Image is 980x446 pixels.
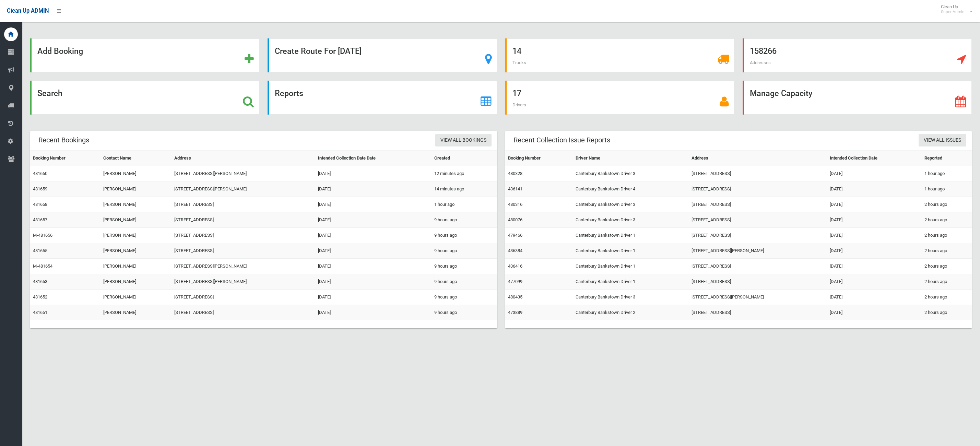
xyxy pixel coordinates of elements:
td: 9 hours ago [432,290,497,305]
td: 9 hours ago [432,305,497,320]
strong: Manage Capacity [750,89,812,98]
td: [STREET_ADDRESS][PERSON_NAME] [689,290,827,305]
th: Created [432,151,497,166]
td: 1 hour ago [432,197,497,212]
th: Address [172,151,315,166]
td: 2 hours ago [922,305,972,320]
td: Canterbury Bankstown Driver 3 [573,166,689,181]
td: Canterbury Bankstown Driver 1 [573,274,689,290]
th: Intended Collection Date [827,151,922,166]
td: 2 hours ago [922,259,972,274]
td: [STREET_ADDRESS] [172,228,315,243]
td: [STREET_ADDRESS] [172,305,315,320]
header: Recent Bookings [30,133,97,147]
td: 1 hour ago [922,181,972,197]
strong: 17 [512,89,521,98]
td: Canterbury Bankstown Driver 3 [573,197,689,212]
td: [STREET_ADDRESS] [172,290,315,305]
td: [STREET_ADDRESS] [172,243,315,259]
td: Canterbury Bankstown Driver 1 [573,243,689,259]
td: [DATE] [827,212,922,228]
td: [DATE] [827,197,922,212]
a: View All Bookings [435,134,492,147]
a: Create Route For [DATE] [268,38,497,72]
td: 12 minutes ago [432,166,497,181]
td: [STREET_ADDRESS] [689,259,827,274]
td: [PERSON_NAME] [101,166,172,181]
td: [DATE] [827,274,922,290]
strong: Add Booking [37,46,83,56]
a: 477099 [508,279,522,284]
td: [STREET_ADDRESS][PERSON_NAME] [172,181,315,197]
th: Booking Number [30,151,101,166]
a: 481660 [33,171,47,176]
td: [STREET_ADDRESS] [689,181,827,197]
a: Add Booking [30,38,259,72]
a: 436384 [508,248,522,253]
td: [STREET_ADDRESS][PERSON_NAME] [689,243,827,259]
td: Canterbury Bankstown Driver 1 [573,259,689,274]
a: 17 Drivers [505,81,734,115]
td: 2 hours ago [922,212,972,228]
a: Reports [268,81,497,115]
a: 481655 [33,248,47,253]
a: 436416 [508,263,522,269]
td: [DATE] [315,305,432,320]
th: Intended Collection Date Date [315,151,432,166]
td: [DATE] [315,259,432,274]
td: 2 hours ago [922,243,972,259]
a: 473889 [508,310,522,315]
th: Contact Name [101,151,172,166]
td: [DATE] [315,274,432,290]
td: 9 hours ago [432,274,497,290]
td: [STREET_ADDRESS][PERSON_NAME] [172,166,315,181]
a: View All Issues [919,134,966,147]
td: [STREET_ADDRESS] [689,274,827,290]
td: Canterbury Bankstown Driver 2 [573,305,689,320]
td: [DATE] [827,243,922,259]
a: 481651 [33,310,47,315]
strong: Reports [275,89,303,98]
a: 479466 [508,233,522,238]
span: Clean Up ADMIN [7,8,49,14]
a: 436141 [508,186,522,191]
header: Recent Collection Issue Reports [505,133,618,147]
span: Addresses [750,60,771,65]
td: 9 hours ago [432,228,497,243]
td: [PERSON_NAME] [101,181,172,197]
td: [DATE] [827,305,922,320]
td: [PERSON_NAME] [101,305,172,320]
td: [DATE] [827,290,922,305]
td: [PERSON_NAME] [101,197,172,212]
a: 480316 [508,202,522,207]
a: 481657 [33,217,47,222]
td: [STREET_ADDRESS] [172,212,315,228]
td: 14 minutes ago [432,181,497,197]
th: Address [689,151,827,166]
td: [STREET_ADDRESS] [689,166,827,181]
td: [DATE] [315,290,432,305]
strong: 14 [512,46,521,56]
td: [DATE] [315,228,432,243]
span: Trucks [512,60,526,65]
td: [STREET_ADDRESS] [689,228,827,243]
td: [PERSON_NAME] [101,290,172,305]
td: [PERSON_NAME] [101,274,172,290]
td: [DATE] [827,166,922,181]
td: Canterbury Bankstown Driver 4 [573,181,689,197]
th: Driver Name [573,151,689,166]
strong: Create Route For [DATE] [275,46,362,56]
a: 480076 [508,217,522,222]
td: [DATE] [315,197,432,212]
th: Booking Number [505,151,573,166]
td: 2 hours ago [922,274,972,290]
td: [DATE] [827,228,922,243]
td: 2 hours ago [922,197,972,212]
td: Canterbury Bankstown Driver 3 [573,290,689,305]
small: Super Admin [941,9,965,14]
td: Canterbury Bankstown Driver 1 [573,228,689,243]
a: 481653 [33,279,47,284]
td: [PERSON_NAME] [101,212,172,228]
td: [PERSON_NAME] [101,228,172,243]
td: [STREET_ADDRESS] [689,212,827,228]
